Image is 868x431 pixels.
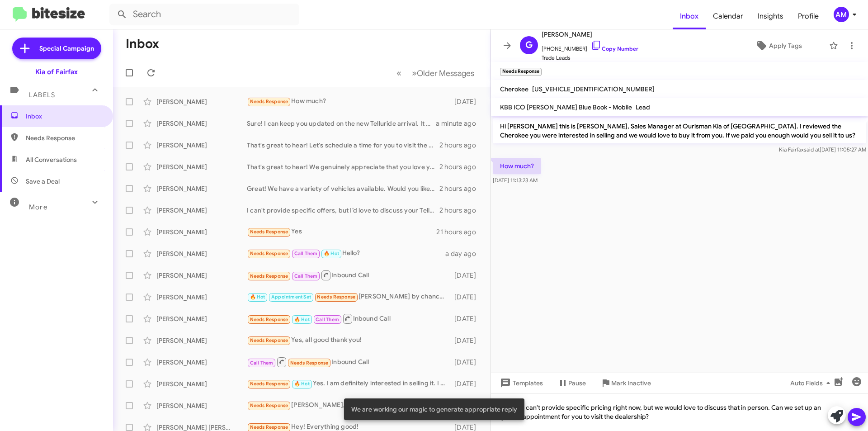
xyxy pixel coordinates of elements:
[156,119,247,128] div: [PERSON_NAME]
[532,85,655,93] span: [US_VEHICLE_IDENTIFICATION_NUMBER]
[156,97,247,106] div: [PERSON_NAME]
[412,67,417,79] span: »
[316,317,339,322] span: Call Them
[500,68,542,76] small: Needs Response
[791,3,826,29] a: Profile
[247,227,436,237] div: Yes
[29,203,47,211] span: More
[156,271,247,280] div: [PERSON_NAME]
[439,162,483,171] div: 2 hours ago
[250,99,288,104] span: Needs Response
[290,360,329,366] span: Needs Response
[35,67,78,76] div: Kia of Fairfax
[783,375,841,391] button: Auto Fields
[436,119,483,128] div: a minute ago
[26,155,77,164] span: All Conversations
[493,177,538,184] span: [DATE] 11:13:23 AM
[769,38,802,54] span: Apply Tags
[109,4,299,25] input: Search
[439,206,483,215] div: 2 hours ago
[542,29,638,40] span: [PERSON_NAME]
[250,294,265,300] span: 🔥 Hot
[826,7,858,22] button: AM
[156,336,247,345] div: [PERSON_NAME]
[250,317,288,322] span: Needs Response
[250,251,288,256] span: Needs Response
[351,405,517,414] span: We are working our magic to generate appropriate reply
[247,400,450,411] div: [PERSON_NAME], Thank you for following up. I am trying to figure things out with [PERSON_NAME].
[271,294,311,300] span: Appointment Set
[317,294,355,300] span: Needs Response
[156,358,247,367] div: [PERSON_NAME]
[247,162,439,171] div: That's great to hear! We genuinely appreciate that you love your K5. Would you be interested in s...
[29,91,55,99] span: Labels
[294,317,310,322] span: 🔥 Hot
[39,44,94,53] span: Special Campaign
[706,3,750,29] span: Calendar
[250,424,288,430] span: Needs Response
[294,381,310,387] span: 🔥 Hot
[439,184,483,193] div: 2 hours ago
[156,379,247,388] div: [PERSON_NAME]
[491,393,868,431] div: I can't provide specific pricing right now, but we would love to discuss that in person. Can we s...
[439,141,483,150] div: 2 hours ago
[294,251,318,256] span: Call Them
[568,375,586,391] span: Pause
[247,335,450,346] div: Yes, all good thank you!
[542,53,638,62] span: Trade Leads
[250,381,288,387] span: Needs Response
[611,375,651,391] span: Mark Inactive
[636,103,650,111] span: Lead
[250,360,274,366] span: Call Them
[445,249,483,258] div: a day ago
[550,375,593,391] button: Pause
[250,229,288,235] span: Needs Response
[525,38,533,52] span: G
[247,119,436,128] div: Sure! I can keep you updated on the new Telluride arrival. It would be great to discuss your vehi...
[450,358,483,367] div: [DATE]
[591,45,638,52] a: Copy Number
[156,293,247,302] div: [PERSON_NAME]
[247,141,439,150] div: That's great to hear! Let's schedule a time for you to visit the dealership so we can discuss the...
[294,273,318,279] span: Call Them
[250,273,288,279] span: Needs Response
[450,379,483,388] div: [DATE]
[450,271,483,280] div: [DATE]
[450,336,483,345] div: [DATE]
[779,146,866,153] span: Kia Fairfax [DATE] 11:05:27 AM
[417,68,474,78] span: Older Messages
[247,206,439,215] div: I can't provide specific offers, but I’d love to discuss your Telluride in more detail. How about...
[156,206,247,215] div: [PERSON_NAME]
[450,314,483,323] div: [DATE]
[732,38,825,54] button: Apply Tags
[392,64,480,82] nav: Page navigation example
[500,103,632,111] span: KBB ICO [PERSON_NAME] Blue Book - Mobile
[493,118,866,143] p: Hi [PERSON_NAME] this is [PERSON_NAME], Sales Manager at Ourisman Kia of [GEOGRAPHIC_DATA]. I rev...
[491,375,550,391] button: Templates
[247,313,450,324] div: Inbound Call
[324,251,339,256] span: 🔥 Hot
[436,227,483,237] div: 21 hours ago
[673,3,706,29] a: Inbox
[493,158,541,174] p: How much?
[542,40,638,53] span: [PHONE_NUMBER]
[247,270,450,281] div: Inbound Call
[247,248,445,259] div: Hello?
[156,249,247,258] div: [PERSON_NAME]
[498,375,543,391] span: Templates
[247,292,450,302] div: [PERSON_NAME] by chance do you have any 2025 ev9 Gts ?
[12,38,101,59] a: Special Campaign
[391,64,407,82] button: Previous
[250,403,288,408] span: Needs Response
[750,3,791,29] a: Insights
[834,7,849,22] div: AM
[156,401,247,410] div: [PERSON_NAME]
[247,356,450,368] div: Inbound Call
[26,112,103,121] span: Inbox
[156,314,247,323] div: [PERSON_NAME]
[26,133,103,142] span: Needs Response
[247,184,439,193] div: Great! We have a variety of vehicles available. Would you like to schedule an appointment to expl...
